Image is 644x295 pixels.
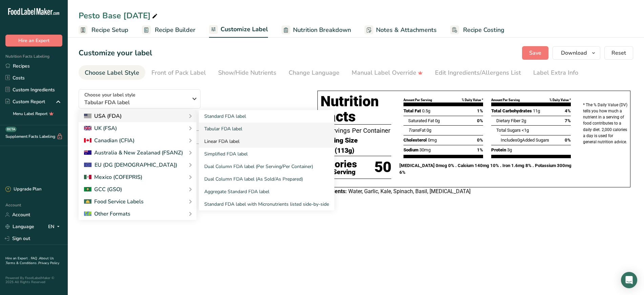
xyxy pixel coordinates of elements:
[84,198,144,206] div: Food Service Labels
[199,110,334,123] a: Standard FDA label
[496,128,521,133] span: Total Sugars
[491,98,520,103] div: Amount Per Serving
[282,22,351,38] a: Nutrition Breakdown
[320,126,391,135] p: 2 Servings Per Container
[621,272,637,288] div: Open Intercom Messenger
[561,49,587,57] span: Download
[477,137,483,144] span: 0%
[408,118,434,123] span: Saturated Fat
[403,98,432,103] div: Amount Per Serving
[348,188,471,195] span: Water, Garlic, Kale, Spinach, Basil, [MEDICAL_DATA]
[79,10,159,22] div: Pesto Base [DATE]
[79,89,201,109] button: Choose your label style Tabular FDA label
[142,22,195,38] a: Recipe Builder
[289,68,339,77] div: Change Language
[463,25,504,35] span: Recipe Costing
[293,25,351,35] span: Nutrition Breakdown
[435,118,440,123] span: 0g
[85,68,139,77] div: Choose Label Style
[84,185,122,193] div: GCC (GSO)
[583,102,627,145] p: * The % Daily Value (DV) tells you how much a nutrient in a serving of food contributes to a dail...
[462,98,483,103] div: % Daily Value *
[218,68,276,77] div: Show/Hide Nutrients
[428,137,437,143] span: 0mg
[84,173,142,181] div: Mexico (COFEPRIS)
[565,108,571,114] span: 4%
[84,112,122,120] div: USA (FDA)
[84,149,183,157] div: Australia & New Zealanad (FSANZ)
[151,68,206,77] div: Front of Pack Label
[501,137,549,143] span: Includes Added Sugars
[5,186,41,193] div: Upgrade Plan
[84,124,117,132] div: UK (FSA)
[320,94,391,125] h1: Nutrition Facts
[320,159,357,169] p: Calories
[517,137,522,143] span: 0g
[403,137,427,143] span: Cholesterol
[84,98,188,107] span: Tabular FDA label
[5,256,54,265] a: About Us .
[521,118,526,123] span: 2g
[365,22,437,38] a: Notes & Attachments
[5,256,29,261] a: Hire an Expert .
[491,108,532,113] span: Total Carbohydrates
[376,25,437,35] span: Notes & Attachments
[209,22,268,38] a: Customize Label
[403,147,418,152] span: Sodium
[422,108,430,113] span: 0.5g
[374,156,391,179] p: 50
[611,49,626,57] span: Reset
[529,49,541,57] span: Save
[496,118,520,123] span: Dietary Fiber
[79,22,128,38] a: Recipe Setup
[84,91,136,98] span: Choose your label style
[419,147,431,152] span: 30mg
[48,223,62,231] div: EN
[6,261,38,265] a: Terms & Conditions .
[427,128,431,133] span: 0g
[5,221,34,233] a: Language
[408,128,419,133] i: Trans
[533,108,540,113] span: 11g
[31,256,39,261] a: FAQ .
[5,98,45,105] div: Custom Report
[91,25,128,35] span: Recipe Setup
[553,46,600,60] button: Download
[5,35,62,47] button: Hire an Expert
[199,148,334,160] a: Simplified FDA label
[320,135,358,146] span: Serving Size
[199,123,334,135] a: Tabular FDA label
[491,147,506,152] span: Protein
[450,22,504,38] a: Recipe Costing
[221,25,268,34] span: Customize Label
[320,146,354,156] span: 4 oz (113g)
[522,128,529,133] span: <1g
[38,261,59,265] a: Privacy Policy
[352,68,423,77] div: Manual Label Override
[84,161,177,169] div: EU (DG [DEMOGRAPHIC_DATA])
[403,108,421,113] span: Total Fat
[84,187,91,192] img: 2Q==
[533,68,578,77] div: Label Extra Info
[84,136,134,145] div: Canadian (CFIA)
[507,147,512,152] span: 3g
[565,137,571,144] span: 0%
[5,276,62,284] div: Powered By FoodLabelMaker © 2025 All Rights Reserved
[549,98,571,103] div: % Daily Value *
[79,48,152,59] h1: Customize your label
[199,135,334,148] a: Linear FDA label
[199,173,334,185] a: Dual Column FDA label (As Sold/As Prepared)
[522,46,548,60] button: Save
[320,169,357,175] p: Per Serving
[408,128,425,133] span: Fat
[477,147,483,153] span: 1%
[604,46,633,60] button: Reset
[84,210,130,218] div: Other Formats
[199,198,334,210] a: Standard FDA label with Micronutrients listed side-by-side
[199,160,334,173] a: Dual Column FDA label (Per Serving/Per Container)
[199,185,334,198] a: Aggregate Standard FDA label
[5,127,17,132] div: BETA
[399,162,575,176] p: [MEDICAL_DATA] 0mcg 0% . Calcium 140mg 10% . Iron 1.6mg 8% . Potassium 300mg 6%
[155,25,195,35] span: Recipe Builder
[477,108,483,114] span: 1%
